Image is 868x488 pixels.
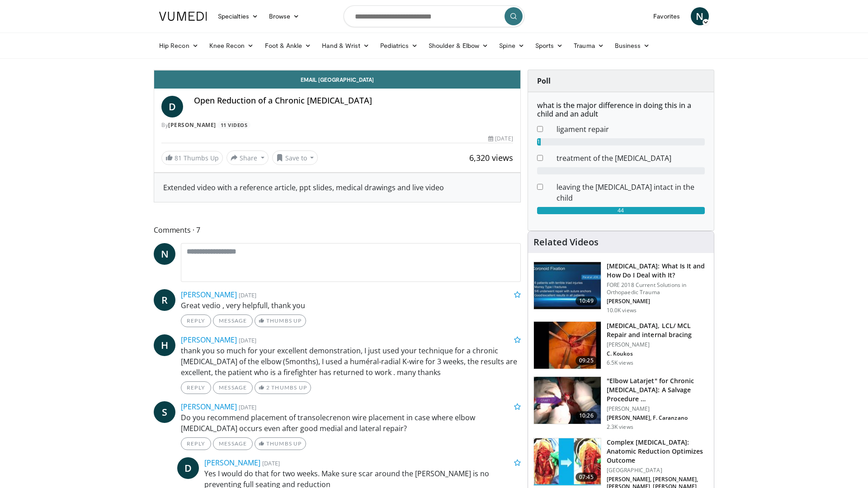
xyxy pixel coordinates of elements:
p: [PERSON_NAME] [607,341,708,348]
p: 10.0K views [607,307,637,314]
a: H [154,334,175,356]
a: Sports [530,37,569,55]
small: [DATE] [239,403,256,411]
p: [PERSON_NAME] [607,298,708,305]
a: Browse [264,7,305,25]
p: [PERSON_NAME] [607,405,708,413]
a: [PERSON_NAME] [204,458,260,468]
a: Message [213,437,253,450]
span: 2 [266,384,270,391]
a: Foot & Ankle [259,37,317,55]
small: [DATE] [239,336,256,344]
img: 87bfdc82-efac-4e11-adae-ebe37a6867b8.150x105_q85_crop-smart_upscale.jpg [534,262,601,309]
a: 10:49 [MEDICAL_DATA]: What Is It and How Do I Deal with It? FORE 2018 Current Solutions in Orthop... [533,262,708,314]
p: [GEOGRAPHIC_DATA] [607,467,708,474]
img: f0271885-6ef3-415e-80b2-d8c8fc017db6.150x105_q85_crop-smart_upscale.jpg [534,377,601,424]
a: 11 Videos [217,121,250,129]
a: [PERSON_NAME] [181,290,237,300]
a: Spine [494,37,529,55]
div: By [161,121,513,129]
span: 10:26 [576,411,597,420]
a: D [161,96,183,117]
p: 6.5K views [607,359,633,366]
a: [PERSON_NAME] [181,402,237,412]
h4: Related Videos [533,237,599,248]
dd: leaving the [MEDICAL_DATA] intact in the child [550,182,712,203]
span: 81 [175,154,182,162]
div: [DATE] [488,135,513,143]
a: Reply [181,314,211,327]
a: Reply [181,381,211,394]
h6: what is the major difference in doing this in a child and an adult [537,101,705,118]
p: Great vedio , very helpfull, thank you [181,300,521,311]
p: FORE 2018 Current Solutions in Orthopaedic Trauma [607,282,708,296]
button: Share [226,150,269,165]
div: 44 [537,207,705,214]
a: Business [609,37,656,55]
a: [PERSON_NAME] [181,335,237,345]
h3: [MEDICAL_DATA]: What Is It and How Do I Deal with It? [607,262,708,280]
button: Save to [272,150,318,165]
a: Email [GEOGRAPHIC_DATA] [154,70,520,89]
a: [PERSON_NAME] [168,121,216,129]
a: D [177,457,199,479]
a: Hand & Wrist [316,37,375,55]
strong: Poll [537,76,551,86]
h3: [MEDICAL_DATA], LCL/ MCL Repair and internal bracing [607,321,708,339]
a: 81 Thumbs Up [161,151,223,165]
span: 10:49 [576,296,597,305]
a: Shoulder & Elbow [423,37,494,55]
span: 09:25 [576,356,597,365]
a: N [691,7,709,25]
img: d65db90a-120c-4cca-8e90-6a689972cbf4.150x105_q85_crop-smart_upscale.jpg [534,322,601,369]
small: [DATE] [262,459,280,467]
p: [PERSON_NAME], F. Caranzano [607,414,708,422]
a: 2 Thumbs Up [255,381,311,394]
a: R [154,289,175,311]
dd: treatment of the [MEDICAL_DATA] [550,153,712,164]
video-js: Video Player [154,70,520,70]
a: Reply [181,437,211,450]
input: Search topics, interventions [344,5,524,27]
a: 09:25 [MEDICAL_DATA], LCL/ MCL Repair and internal bracing [PERSON_NAME] C. Koukos 6.5K views [533,321,708,369]
span: 6,320 views [469,152,513,163]
a: Pediatrics [375,37,423,55]
a: Favorites [648,7,685,25]
dd: ligament repair [550,124,712,135]
a: Knee Recon [204,37,259,55]
a: 10:26 "Elbow Latarjet" for Chronic [MEDICAL_DATA]: A Salvage Procedure … [PERSON_NAME] [PERSON_NA... [533,376,708,431]
p: thank you so much for your excellent demonstration, I just used your technique for a chronic [MED... [181,345,521,378]
a: Message [213,381,253,394]
h3: Complex [MEDICAL_DATA]: Anatomic Reduction Optimizes Outcome [607,438,708,465]
h4: Open Reduction of a Chronic [MEDICAL_DATA] [194,96,513,106]
p: 2.3K views [607,423,633,431]
a: S [154,401,175,423]
div: Extended video with a reference article, ppt slides, medical drawings and live video [163,182,511,193]
div: 1 [537,138,541,145]
img: VuMedi Logo [159,12,207,21]
a: N [154,243,175,265]
span: 07:45 [576,473,597,482]
p: Do you recommend placement of transolecrenon wire placement in case where elbow [MEDICAL_DATA] oc... [181,412,521,434]
a: Specialties [212,7,264,25]
a: Trauma [568,37,609,55]
span: Comments 7 [154,224,521,236]
a: Thumbs Up [255,314,306,327]
a: Thumbs Up [255,437,306,450]
a: Hip Recon [154,37,204,55]
img: 2702f100-84ae-4858-ad82-4993fb027fcd.150x105_q85_crop-smart_upscale.jpg [534,438,601,485]
h3: "Elbow Latarjet" for Chronic [MEDICAL_DATA]: A Salvage Procedure … [607,376,708,404]
a: Message [213,314,253,327]
p: C. Koukos [607,350,708,357]
small: [DATE] [239,291,256,299]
